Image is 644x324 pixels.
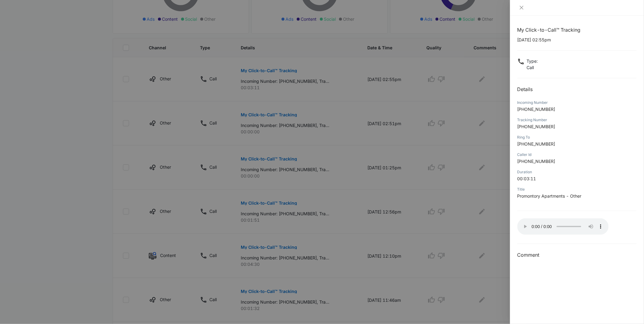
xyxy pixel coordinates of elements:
[517,152,637,157] div: Caller Id
[527,58,538,64] p: Type :
[517,5,526,10] button: Close
[517,169,637,175] div: Duration
[517,193,582,199] span: Promontory Apartments - Other
[517,124,555,129] span: [PHONE_NUMBER]
[517,218,609,235] audio: Your browser does not support the audio tag.
[517,117,637,123] div: Tracking Number
[519,5,524,10] span: close
[517,187,637,192] div: Title
[527,64,538,71] p: Call
[517,176,536,181] span: 00:03:11
[517,86,637,93] h2: Details
[517,135,637,140] div: Ring To
[517,100,637,105] div: Incoming Number
[517,251,637,259] h3: Comment
[517,141,555,146] span: [PHONE_NUMBER]
[517,37,637,43] p: [DATE] 02:55pm
[517,107,555,112] span: [PHONE_NUMBER]
[517,26,637,33] h1: My Click-to-Call™ Tracking
[517,159,555,164] span: [PHONE_NUMBER]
